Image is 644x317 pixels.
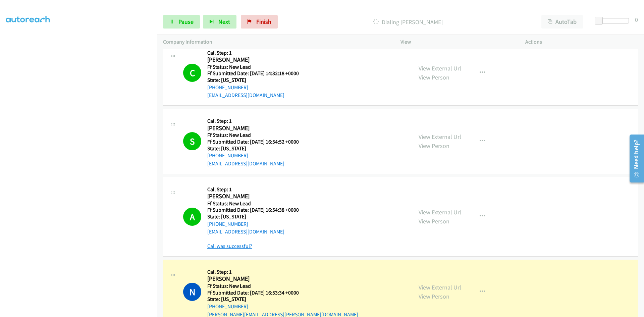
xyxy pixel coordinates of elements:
[419,217,449,225] a: View Person
[183,283,201,301] h1: N
[207,275,358,283] h2: [PERSON_NAME]
[525,38,638,46] p: Actions
[419,208,461,216] a: View External Url
[207,139,299,145] h5: Ff Submitted Date: [DATE] 16:54:52 +0000
[163,15,200,29] a: Pause
[207,50,307,56] h5: Call Step: 1
[400,38,513,46] p: View
[207,84,248,91] a: [PHONE_NUMBER]
[207,213,299,220] h5: State: [US_STATE]
[625,132,644,185] iframe: Resource Center
[207,152,248,159] a: [PHONE_NUMBER]
[183,208,201,226] h1: A
[419,283,461,291] a: View External Url
[419,64,461,72] a: View External Url
[419,73,449,81] a: View Person
[207,228,284,235] a: [EMAIL_ADDRESS][DOMAIN_NAME]
[207,56,307,64] h2: [PERSON_NAME]
[419,293,449,300] a: View Person
[163,38,388,46] p: Company Information
[419,142,449,150] a: View Person
[207,77,307,84] h5: State: [US_STATE]
[598,18,629,23] div: Delay between calls (in seconds)
[241,15,278,29] a: Finish
[207,200,299,207] h5: Ff Status: New Lead
[207,70,307,77] h5: Ff Submitted Date: [DATE] 14:32:18 +0000
[207,207,299,213] h5: Ff Submitted Date: [DATE] 16:54:38 +0000
[207,160,284,167] a: [EMAIL_ADDRESS][DOMAIN_NAME]
[207,221,248,227] a: [PHONE_NUMBER]
[635,15,638,24] div: 0
[207,64,307,70] h5: Ff Status: New Lead
[207,193,299,200] h2: [PERSON_NAME]
[183,132,201,150] h1: S
[207,145,299,152] h5: State: [US_STATE]
[207,289,358,296] h5: Ff Submitted Date: [DATE] 16:53:34 +0000
[178,18,194,25] span: Pause
[218,18,230,25] span: Next
[207,118,299,124] h5: Call Step: 1
[207,92,284,98] a: [EMAIL_ADDRESS][DOMAIN_NAME]
[287,17,529,27] p: Dialing [PERSON_NAME]
[183,64,201,82] h1: C
[207,124,299,132] h2: [PERSON_NAME]
[207,243,252,249] a: Call was successful?
[207,269,358,275] h5: Call Step: 1
[207,132,299,139] h5: Ff Status: New Lead
[203,15,236,29] button: Next
[419,133,461,141] a: View External Url
[256,18,271,25] span: Finish
[207,296,358,303] h5: State: [US_STATE]
[207,186,299,193] h5: Call Step: 1
[207,283,358,289] h5: Ff Status: New Lead
[207,303,248,310] a: [PHONE_NUMBER]
[541,15,583,29] button: AutoTab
